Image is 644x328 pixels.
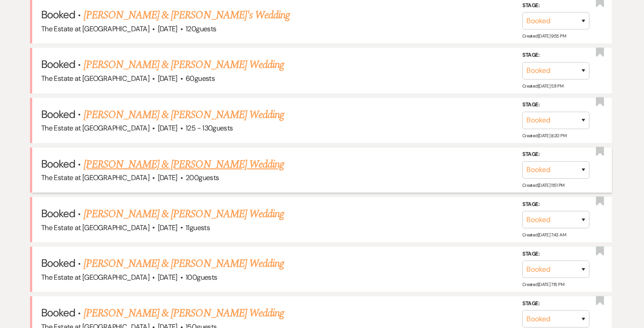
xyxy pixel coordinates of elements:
[522,50,589,60] label: Stage:
[522,133,566,139] span: Created: [DATE] 8:20 PM
[84,156,284,172] a: [PERSON_NAME] & [PERSON_NAME] Wedding
[186,223,210,232] span: 11 guests
[522,100,589,110] label: Stage:
[522,199,589,209] label: Stage:
[186,74,215,83] span: 60 guests
[522,1,589,11] label: Stage:
[84,305,284,321] a: [PERSON_NAME] & [PERSON_NAME] Wedding
[84,256,284,272] a: [PERSON_NAME] & [PERSON_NAME] Wedding
[84,7,290,23] a: [PERSON_NAME] & [PERSON_NAME]'s Wedding
[84,107,284,123] a: [PERSON_NAME] & [PERSON_NAME] Wedding
[41,206,75,220] span: Booked
[158,74,178,83] span: [DATE]
[41,157,75,171] span: Booked
[158,24,178,34] span: [DATE]
[41,24,149,34] span: The Estate at [GEOGRAPHIC_DATA]
[84,57,284,73] a: [PERSON_NAME] & [PERSON_NAME] Wedding
[186,123,233,133] span: 125 - 130 guests
[158,173,178,182] span: [DATE]
[522,282,564,287] span: Created: [DATE] 7:15 PM
[158,273,178,282] span: [DATE]
[522,83,563,88] span: Created: [DATE] 5:11 PM
[41,8,75,21] span: Booked
[522,299,589,309] label: Stage:
[41,273,149,282] span: The Estate at [GEOGRAPHIC_DATA]
[41,223,149,232] span: The Estate at [GEOGRAPHIC_DATA]
[41,107,75,121] span: Booked
[84,206,284,222] a: [PERSON_NAME] & [PERSON_NAME] Wedding
[522,182,564,188] span: Created: [DATE] 11:51 PM
[41,74,149,83] span: The Estate at [GEOGRAPHIC_DATA]
[186,173,219,182] span: 200 guests
[522,33,566,39] span: Created: [DATE] 9:55 PM
[186,24,216,34] span: 120 guests
[41,57,75,71] span: Booked
[522,249,589,259] label: Stage:
[158,123,178,133] span: [DATE]
[186,273,217,282] span: 100 guests
[158,223,178,232] span: [DATE]
[41,256,75,270] span: Booked
[41,306,75,320] span: Booked
[41,123,149,133] span: The Estate at [GEOGRAPHIC_DATA]
[41,173,149,182] span: The Estate at [GEOGRAPHIC_DATA]
[522,232,566,238] span: Created: [DATE] 7:43 AM
[522,150,589,160] label: Stage:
